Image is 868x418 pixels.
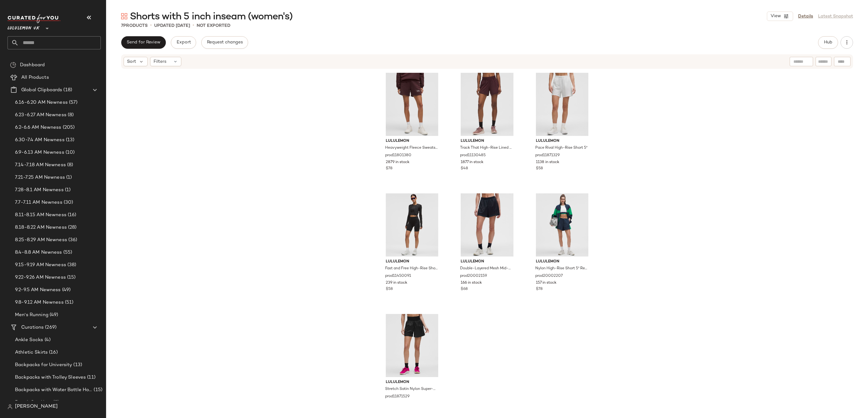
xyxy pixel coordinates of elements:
span: 8.25-8.29 AM Newness [15,236,67,244]
span: $78 [386,166,392,172]
button: Request changes [201,36,248,49]
span: (49) [61,286,71,294]
span: (57) [68,99,78,106]
span: Nylon High-Rise Short 5" Retro Remix Set [535,266,588,271]
span: (30) [62,199,73,206]
span: Stretch Satin Nylon Super-High-Rise Short 5" [385,386,438,392]
button: Send for Review [121,36,166,49]
span: 7.21-7.25 AM Newness [15,174,65,181]
span: 1877 in stock [461,160,483,165]
span: Men's Running [15,311,48,319]
span: Send for Review [126,40,160,45]
span: lululemon [536,259,589,265]
span: (4) [43,336,51,344]
span: (13) [72,361,82,369]
span: All Products [21,74,49,81]
img: LW7DDNS_0023_1 [381,314,444,377]
span: 7.7-7.11 AM Newness [15,199,62,206]
img: LW7DIBS_0002_1 [531,73,594,136]
img: svg%3e [7,404,12,409]
span: (8) [66,112,74,119]
span: 9.8-9.12 AM Newness [15,299,64,306]
span: lululemon [461,138,513,144]
span: (10) [64,149,75,156]
span: 6.16-6.20 AM Newness [15,99,68,106]
span: 166 in stock [461,280,482,286]
span: 9.15-9.19 AM Newness [15,261,66,269]
a: Details [798,13,813,20]
span: (269) [44,324,56,331]
span: lululemon [536,138,589,144]
span: Athletic Skirts [15,349,48,356]
span: $78 [536,286,542,292]
span: prod20002159 [460,273,487,279]
span: Ankle Socks [15,336,43,344]
img: LW7DAHS_068585_1 [381,73,444,136]
span: prod20002207 [535,273,563,279]
button: Hub [818,36,838,49]
img: svg%3e [10,62,16,68]
span: 6.30-7.4 AM Newness [15,137,65,144]
span: Pace Rival High-Rise Short 5" [535,145,587,151]
span: Double-Layered Mesh Mid-Rise Short 5" [460,266,513,271]
span: (15) [66,274,76,281]
span: 8.18-8.22 AM Newness [15,224,67,231]
span: 9.22-9.26 AM Newness [15,274,66,281]
span: Fast and Free High-Rise Short 8" 5 Pocket [385,266,438,271]
span: Curations [21,324,44,331]
span: 1138 in stock [536,160,559,165]
span: Sort [127,58,136,65]
span: 8.4-8.8 AM Newness [15,249,62,256]
p: Not Exported [197,22,230,29]
span: 7.28-8.1 AM Newness [15,187,64,194]
span: Global Clipboards [21,87,62,94]
span: Beach Sun Hats [15,399,52,406]
span: 7.14-7.18 AM Newness [15,162,66,169]
span: prod11871329 [535,153,560,158]
span: Backpacks with Water Bottle Holder [15,386,92,394]
span: $48 [461,166,468,172]
img: LW7DFUS_071555_1 [456,193,518,256]
span: (15) [92,386,102,394]
span: lululemon [461,259,513,265]
button: View [767,12,793,21]
span: 157 in stock [536,280,557,286]
span: 9.2-9.5 AM Newness [15,286,61,294]
span: (16) [48,349,58,356]
img: cfy_white_logo.C9jOOHJF.svg [7,14,61,23]
span: Hub [824,40,832,45]
span: View [770,14,781,19]
span: prod11801380 [385,153,411,158]
div: Products [121,22,148,29]
span: 239 in stock [386,280,407,286]
img: LW7DG1S_071576_1 [531,193,594,256]
span: Export [176,40,191,45]
button: Export [171,36,196,49]
span: Track That High-Rise Lined Short 5" [460,145,513,151]
span: (49) [48,311,58,319]
span: (1) [64,187,71,194]
span: (1) [65,174,72,181]
span: (8) [66,162,73,169]
img: svg%3e [121,13,127,19]
span: (13) [65,137,75,144]
span: (51) [64,299,74,306]
span: (16) [66,211,76,219]
span: Shorts with 5 inch inseam (women's) [130,11,292,23]
p: updated [DATE] [154,22,190,29]
span: • [193,22,194,29]
span: (55) [62,249,72,256]
span: (36) [67,236,77,244]
span: prod11450091 [385,273,411,279]
span: $58 [536,166,543,172]
span: prod11871529 [385,394,409,400]
span: 2879 in stock [386,160,409,165]
span: (8) [52,399,59,406]
span: 6.23-6.27 AM Newness [15,112,66,119]
span: Lululemon UK [7,21,40,32]
span: lululemon [386,259,439,265]
span: (38) [66,261,76,269]
span: Dashboard [20,62,45,69]
span: 6.9-6.13 AM Newness [15,149,64,156]
span: Request changes [207,40,243,45]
